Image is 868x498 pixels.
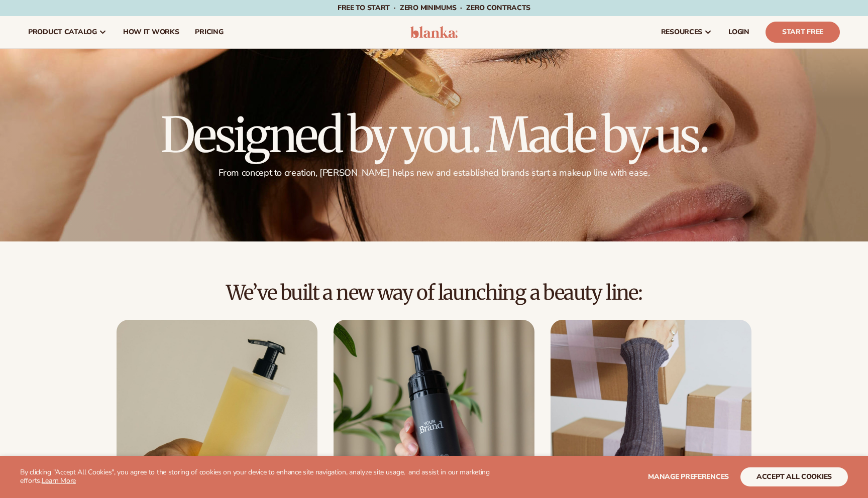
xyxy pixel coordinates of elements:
h1: Designed by you. Made by us. [161,111,707,159]
a: LOGIN [720,16,757,48]
span: Manage preferences [648,472,729,481]
span: LOGIN [728,28,749,36]
a: resources [653,16,720,48]
span: pricing [195,28,223,36]
span: How It Works [123,28,179,36]
a: Start Free [766,22,840,43]
h2: We’ve built a new way of launching a beauty line: [28,282,840,304]
a: How It Works [115,16,187,48]
button: accept all cookies [740,467,848,486]
p: From concept to creation, [PERSON_NAME] helps new and established brands start a makeup line with... [161,167,707,179]
img: logo [410,26,458,38]
p: By clicking "Accept All Cookies", you agree to the storing of cookies on your device to enhance s... [20,468,515,485]
span: Free to start · ZERO minimums · ZERO contracts [338,3,530,13]
span: product catalog [28,28,97,36]
a: product catalog [20,16,115,48]
a: pricing [187,16,231,48]
a: Learn More [42,476,76,485]
span: resources [661,28,702,36]
button: Manage preferences [648,467,729,486]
